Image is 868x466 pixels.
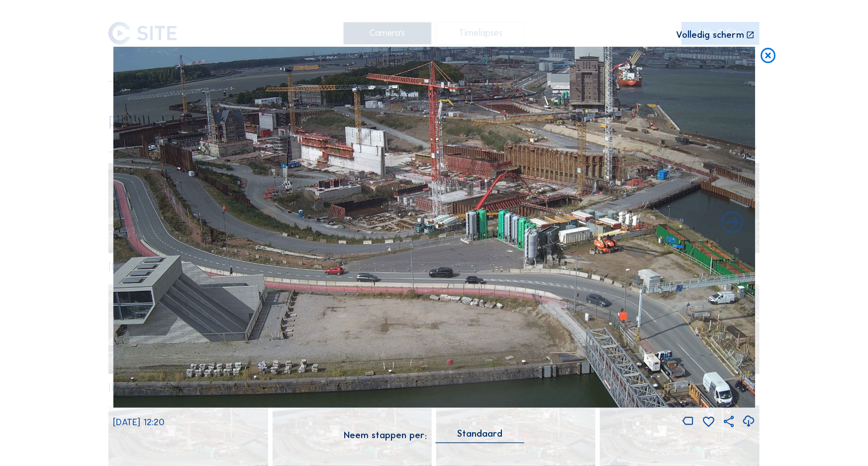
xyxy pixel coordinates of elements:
span: [DATE] 12:20 [113,417,165,428]
div: Neem stappen per: [344,431,427,440]
img: Image [113,47,755,408]
div: Volledig scherm [676,30,745,40]
i: Back [719,210,747,237]
div: Standaard [457,429,502,438]
div: Standaard [436,429,524,443]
